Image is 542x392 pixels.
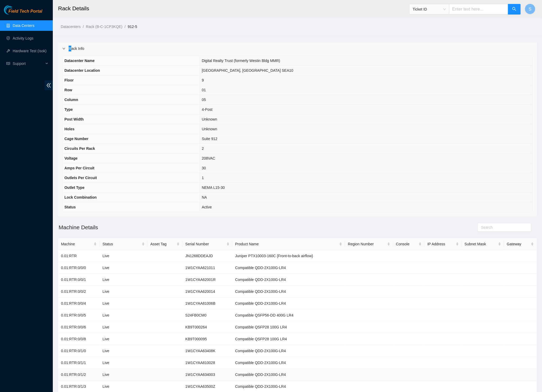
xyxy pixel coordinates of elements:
[182,309,232,321] td: S24FB0CM0
[64,88,72,92] span: Row
[61,25,81,29] a: Datacenters
[232,262,345,274] td: Compatible QDD-2X100G-LR4
[100,345,147,357] td: Live
[100,309,147,321] td: Live
[8,9,42,14] span: Field Tech Portal
[100,333,147,345] td: Live
[232,321,345,333] td: Compatible QSFP28 100G LR4
[58,250,100,262] td: 0.01:RTR
[100,298,147,309] td: Live
[202,185,225,190] span: NEMA L15-30
[58,42,537,55] div: Rack Info
[64,98,78,102] span: Column
[58,333,100,345] td: 0.01:RTR:0/0/8
[202,195,207,199] span: NA
[58,262,100,274] td: 0.01:RTR:0/0/0
[64,127,74,131] span: Holes
[508,4,521,15] button: search
[64,146,95,151] span: Circuits Per Rack
[58,286,100,298] td: 0.01:RTR:0/0/2
[182,274,232,286] td: 1W1CYAA62001R
[202,68,293,73] span: [GEOGRAPHIC_DATA], [GEOGRAPHIC_DATA] SEA10
[202,166,206,170] span: 30
[182,262,232,274] td: 1W1CYAA621011
[64,176,97,180] span: Outlets Per Circuit
[512,7,516,12] span: search
[64,68,100,73] span: Datacenter Location
[13,36,34,40] a: Activity Logs
[13,58,44,69] span: Support
[182,250,232,262] td: JN1268DDEAJD
[202,78,204,82] span: 9
[481,224,524,230] input: Search
[202,137,217,141] span: Suite 912
[62,47,65,50] span: right
[64,185,84,190] span: Outlet Type
[100,357,147,369] td: Live
[182,286,232,298] td: 1W1CYAA620014
[202,98,206,102] span: 05
[232,333,345,345] td: Compatible QSFP28 100G LR4
[58,345,100,357] td: 0.01:RTR:0/1/0
[6,62,10,65] span: read
[202,205,212,209] span: Active
[232,369,345,381] td: Compatible QDD-2X100G-LR4
[45,80,53,90] span: double-left
[13,49,46,53] a: Hardware Test (isok)
[86,25,122,29] a: Rack (B-C-1CP3KQE)
[100,262,147,274] td: Live
[525,4,535,14] button: S
[232,309,345,321] td: Compatible QSFP56-DD 400G LR4
[182,369,232,381] td: 1W1CYAA634003
[100,274,147,286] td: Live
[58,309,100,321] td: 0.01:RTR:0/0/5
[58,223,417,232] h2: Machine Details
[58,357,100,369] td: 0.01:RTR:0/1/1
[64,156,78,160] span: Voltage
[182,345,232,357] td: 1W1CYAA63408K
[64,117,84,121] span: Post Width
[100,250,147,262] td: Live
[64,195,97,199] span: Lock Combination
[64,78,74,82] span: Floor
[58,274,100,286] td: 0.01:RTR:0/0/1
[182,333,232,345] td: KB9T000095
[4,5,27,15] img: Akamai Technologies
[232,345,345,357] td: Compatible QDD-2X100G-LR4
[100,321,147,333] td: Live
[232,286,345,298] td: Compatible QDD-2X100G-LR4
[232,357,345,369] td: Compatible QDD-2X100G-LR4
[202,117,217,121] span: Unknown
[64,59,95,63] span: Datacenter Name
[58,298,100,309] td: 0.01:RTR:0/0/4
[182,298,232,309] td: 1W1CYAA81006B
[13,23,34,28] a: Data Centers
[202,88,206,92] span: 01
[202,146,204,151] span: 2
[83,25,84,29] span: /
[232,274,345,286] td: Compatible QDD-2X100G-LR4
[128,25,137,29] a: 912-5
[58,369,100,381] td: 0.01:RTR:0/1/2
[64,205,76,209] span: Status
[125,25,126,29] span: /
[202,59,280,63] span: Digital Realty Trust (formerly Westin Bldg MMR)
[100,369,147,381] td: Live
[413,5,446,13] span: Ticket ID
[202,127,217,131] span: Unknown
[202,156,215,160] span: 208VAC
[182,321,232,333] td: KB9T000264
[182,357,232,369] td: 1W1CYAA810028
[449,4,508,15] input: Enter text here...
[100,286,147,298] td: Live
[232,250,345,262] td: Juniper PTX10003-160C {Front-to-back airflow}
[4,9,42,16] a: Akamai TechnologiesField Tech Portal
[529,6,532,12] span: S
[202,176,204,180] span: 1
[232,298,345,309] td: Compatible QDD-2X100G-LR4
[202,107,212,112] span: 4-Post
[58,321,100,333] td: 0.01:RTR:0/0/6
[64,137,88,141] span: Cage Number
[64,166,95,170] span: Amps Per Circuit
[64,107,73,112] span: Type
